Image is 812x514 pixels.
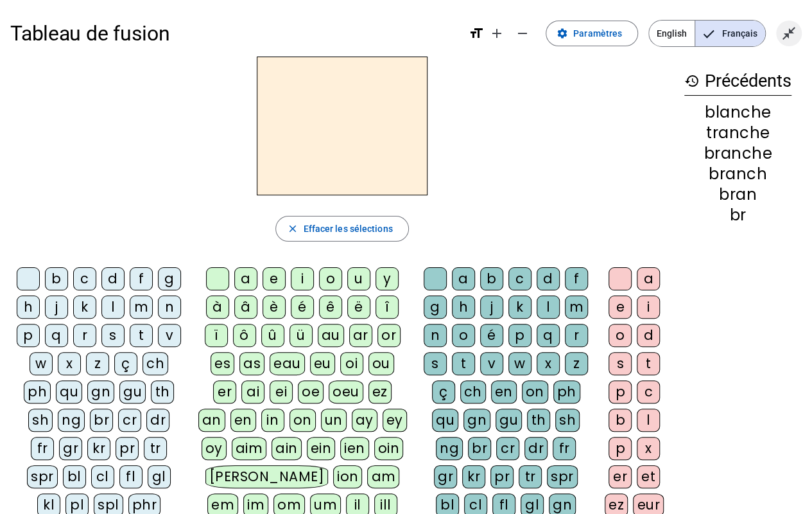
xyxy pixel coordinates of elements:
[291,267,314,290] div: i
[261,324,284,347] div: û
[496,409,522,432] div: gu
[684,187,791,202] div: bran
[73,267,96,290] div: c
[347,267,370,290] div: u
[205,465,328,488] div: [PERSON_NAME]
[565,324,588,347] div: r
[781,26,797,41] mat-icon: close_fullscreen
[374,437,404,460] div: oin
[303,221,392,236] span: Effacer les sélections
[508,352,531,375] div: w
[573,26,622,41] span: Paramètres
[45,296,68,319] div: j
[424,324,447,347] div: n
[58,352,81,375] div: x
[232,437,267,460] div: aim
[553,437,576,460] div: fr
[347,296,370,319] div: ë
[510,21,535,46] button: Diminuer la taille de la police
[609,409,632,432] div: b
[491,380,517,403] div: en
[291,296,314,319] div: é
[58,409,85,432] div: ng
[340,352,363,375] div: oi
[776,21,802,46] button: Quitter le plein écran
[158,296,181,319] div: n
[143,352,168,375] div: ch
[307,437,336,460] div: ein
[565,296,588,319] div: m
[45,267,68,290] div: b
[637,267,660,290] div: a
[609,352,632,375] div: s
[508,267,531,290] div: c
[452,267,475,290] div: a
[352,409,377,432] div: ay
[321,409,347,432] div: un
[480,296,503,319] div: j
[205,324,228,347] div: ï
[508,324,531,347] div: p
[118,409,141,432] div: cr
[463,409,490,432] div: gn
[609,296,632,319] div: e
[424,296,447,319] div: g
[158,267,181,290] div: g
[609,437,632,460] div: p
[234,296,257,319] div: â
[524,437,548,460] div: dr
[202,437,227,460] div: oy
[101,296,125,319] div: l
[684,125,791,141] div: tranche
[527,409,550,432] div: th
[146,409,169,432] div: dr
[230,409,256,432] div: en
[367,465,399,488] div: am
[10,13,458,54] h1: Tableau de fusion
[286,223,298,235] mat-icon: close
[119,465,143,488] div: fl
[637,352,660,375] div: t
[90,409,113,432] div: br
[234,267,257,290] div: a
[432,409,458,432] div: qu
[468,437,491,460] div: br
[56,380,82,403] div: qu
[130,324,153,347] div: t
[333,465,363,488] div: ion
[270,380,293,403] div: ei
[462,465,485,488] div: kr
[484,21,510,46] button: Augmenter la taille de la police
[565,267,588,290] div: f
[368,352,394,375] div: ou
[73,324,96,347] div: r
[368,380,392,403] div: ez
[310,352,335,375] div: eu
[73,296,96,319] div: k
[101,267,125,290] div: d
[275,216,408,242] button: Effacer les sélections
[130,296,153,319] div: m
[480,267,503,290] div: b
[211,352,234,375] div: es
[637,296,660,319] div: i
[537,267,560,290] div: d
[239,352,264,375] div: as
[684,73,700,89] mat-icon: history
[637,324,660,347] div: d
[546,21,638,46] button: Paramètres
[241,380,264,403] div: ai
[609,380,632,403] div: p
[86,352,109,375] div: z
[198,409,225,432] div: an
[30,352,53,375] div: w
[522,380,548,403] div: on
[130,267,153,290] div: f
[480,352,503,375] div: v
[27,465,58,488] div: spr
[261,409,284,432] div: in
[17,296,40,319] div: h
[329,380,363,403] div: oeu
[684,208,791,223] div: br
[637,409,660,432] div: l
